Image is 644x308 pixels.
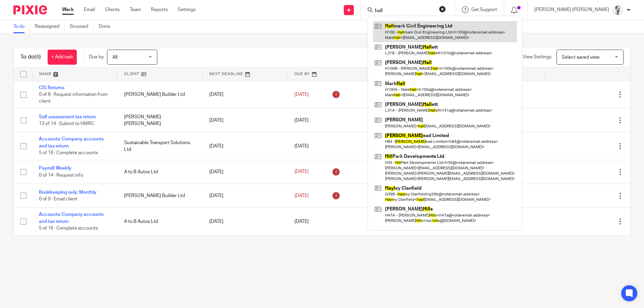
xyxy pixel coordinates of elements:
a: Bookkeeping only: Monthly [39,190,97,195]
a: Accounts: Company accounts and tax return [39,212,104,224]
td: [DATE] [203,81,288,108]
span: All [112,55,117,60]
span: [DATE] [294,219,309,224]
a: Team [130,6,141,13]
a: Email [84,6,95,13]
a: CIS Returns [39,85,64,90]
td: [DATE] [203,132,288,160]
span: 0 of 8 · Request information from client [39,92,108,104]
span: [DATE] [294,170,309,174]
span: [DATE] [294,193,309,198]
p: Due by [89,54,104,60]
a: To do [13,20,30,33]
span: Get Support [471,7,497,12]
span: 0 of 14 · Request info [39,173,83,178]
a: + Add task [48,50,77,65]
td: [DATE] [203,108,288,132]
input: Search [374,8,435,14]
span: (6) [35,54,41,60]
td: Sustainable Transport Solutions Ltd [117,132,203,160]
p: [PERSON_NAME] [PERSON_NAME] [534,6,609,13]
span: 5 of 16 · Complete accounts [39,226,98,231]
a: Accounts: Company accounts and tax return [39,137,104,148]
h1: To do [20,54,41,61]
td: [PERSON_NAME] [PERSON_NAME] [117,108,203,132]
a: Clients [105,6,120,13]
a: Self assessment tax return [39,115,96,119]
img: Pixie [13,5,47,14]
a: Done [99,20,115,33]
a: Reports [151,6,168,13]
td: [PERSON_NAME] Builder Ltd [117,81,203,108]
td: A to B Autos Ltd [117,208,203,235]
span: [DATE] [294,144,309,148]
span: 13 of 14 · Submit to HMRC [39,121,94,126]
td: [DATE] [203,208,288,235]
span: Select saved view [562,55,599,60]
span: View Settings [523,55,551,59]
span: 0 of 9 · Email client [39,197,77,201]
td: [PERSON_NAME] Builder Ltd [117,184,203,208]
td: [DATE] [203,184,288,208]
img: Mass_2025.jpg [612,5,623,15]
span: [DATE] [294,118,309,123]
span: [DATE] [294,92,309,97]
span: 5 of 16 · Complete accounts [39,150,98,155]
button: Clear [439,6,446,12]
td: A to B Autos Ltd [117,160,203,184]
a: Work [62,6,74,13]
a: Payroll: Weekly [39,166,71,171]
a: Settings [178,6,196,13]
td: [DATE] [203,160,288,184]
a: Snoozed [70,20,94,33]
a: Reassigned [35,20,65,33]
